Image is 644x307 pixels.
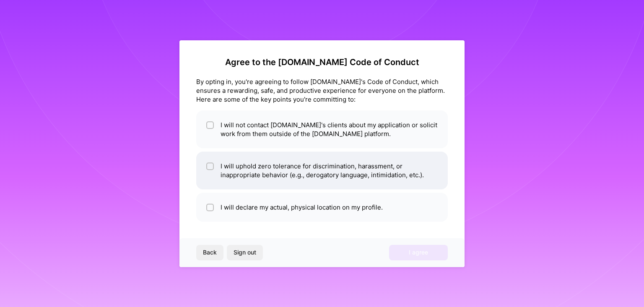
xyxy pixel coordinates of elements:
[234,248,256,257] span: Sign out
[196,57,448,67] h2: Agree to the [DOMAIN_NAME] Code of Conduct
[203,248,217,257] span: Back
[196,110,448,148] li: I will not contact [DOMAIN_NAME]'s clients about my application or solicit work from them outside...
[196,152,448,189] li: I will uphold zero tolerance for discrimination, harassment, or inappropriate behavior (e.g., der...
[196,245,223,260] button: Back
[196,77,448,104] div: By opting in, you're agreeing to follow [DOMAIN_NAME]'s Code of Conduct, which ensures a rewardin...
[196,193,448,222] li: I will declare my actual, physical location on my profile.
[227,245,263,260] button: Sign out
